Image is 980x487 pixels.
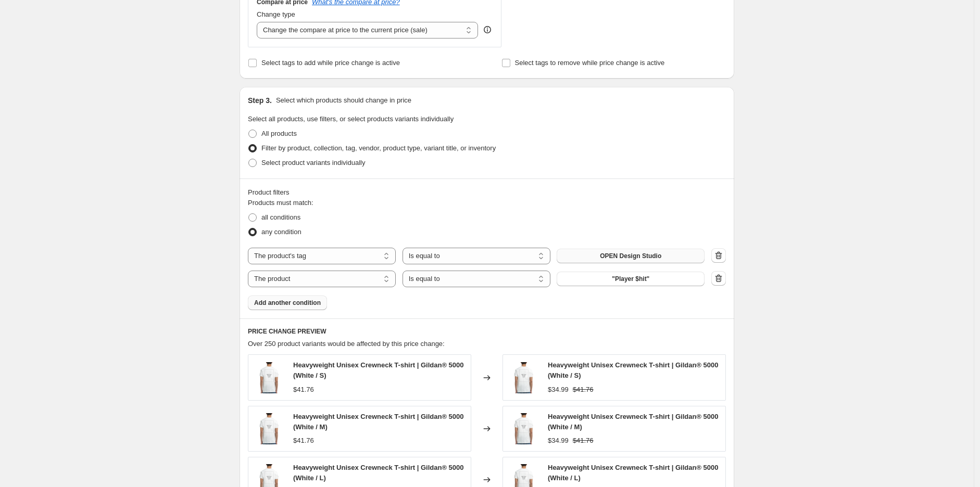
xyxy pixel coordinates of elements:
p: Select which products should change in price [276,95,411,106]
strike: $41.76 [573,435,594,446]
button: "Player $hit" [557,272,705,286]
span: Filter by product, collection, tag, vendor, product type, variant title, or inventory [261,144,496,152]
div: help [482,24,493,35]
span: "Player $hit" [612,275,649,283]
div: $34.99 [548,435,569,446]
span: Products must match: [248,199,313,207]
span: Over 250 product variants would be affected by this price change: [248,340,445,348]
img: 0ea409b0-61f2-4c5d-ad17-29906b70db76_80x.png [254,362,285,393]
span: Heavyweight Unisex Crewneck T-shirt | Gildan® 5000 (White / L) [548,464,719,482]
span: Select all products, use filters, or select products variants individually [248,115,454,123]
span: Select product variants individually [261,159,365,166]
div: $34.99 [548,385,569,395]
button: OPEN Design Studio [557,249,705,263]
img: 0ea409b0-61f2-4c5d-ad17-29906b70db76_80x.png [508,413,539,444]
span: any condition [261,228,301,236]
div: $41.76 [293,435,314,446]
h2: Step 3. [248,95,272,106]
span: all conditions [261,213,300,221]
span: Select tags to remove while price change is active [515,59,665,67]
span: Heavyweight Unisex Crewneck T-shirt | Gildan® 5000 (White / S) [293,361,464,379]
button: Add another condition [248,296,327,310]
span: All products [261,130,297,137]
span: Heavyweight Unisex Crewneck T-shirt | Gildan® 5000 (White / S) [548,361,719,379]
h6: PRICE CHANGE PREVIEW [248,327,726,336]
span: Add another condition [254,299,321,307]
span: Heavyweight Unisex Crewneck T-shirt | Gildan® 5000 (White / M) [548,413,719,431]
div: Product filters [248,187,726,198]
span: Heavyweight Unisex Crewneck T-shirt | Gildan® 5000 (White / M) [293,413,464,431]
img: 0ea409b0-61f2-4c5d-ad17-29906b70db76_80x.png [254,413,285,444]
span: Heavyweight Unisex Crewneck T-shirt | Gildan® 5000 (White / L) [293,464,464,482]
span: Select tags to add while price change is active [261,59,400,67]
strike: $41.76 [573,385,594,395]
span: OPEN Design Studio [600,252,661,260]
span: Change type [257,10,295,18]
div: $41.76 [293,385,314,395]
img: 0ea409b0-61f2-4c5d-ad17-29906b70db76_80x.png [508,362,539,393]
